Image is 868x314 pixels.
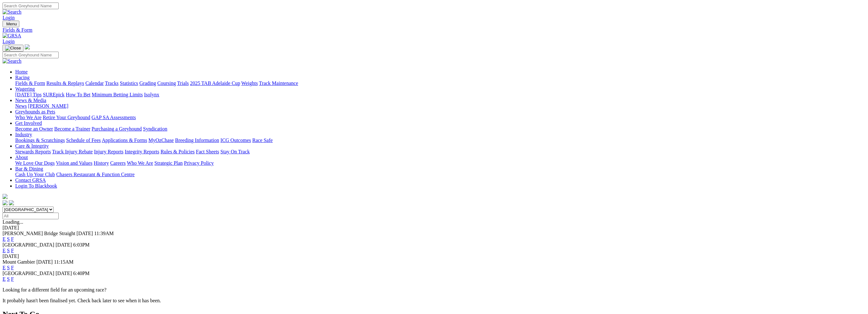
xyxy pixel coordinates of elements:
a: Fact Sheets [196,149,219,154]
div: Bar & Dining [15,172,865,177]
a: S [7,248,10,253]
a: S [7,236,10,242]
img: logo-grsa-white.png [3,194,8,199]
a: Home [15,69,28,74]
p: Looking for a different field for an upcoming race? [3,287,865,293]
img: Search [3,58,22,64]
button: Toggle navigation [3,45,23,52]
a: [PERSON_NAME] [28,103,68,109]
span: [DATE] [55,242,72,247]
img: facebook.svg [3,200,8,205]
a: Results & Replays [46,80,84,86]
span: Mount Gambier [3,259,35,265]
a: Vision and Values [56,160,92,166]
a: Bar & Dining [15,166,43,171]
a: About [15,155,28,160]
a: Breeding Information [175,138,219,143]
a: Integrity Reports [125,149,159,154]
a: ICG Outcomes [220,138,251,143]
img: Close [5,46,21,51]
a: F [11,248,14,253]
a: Race Safe [252,138,272,143]
span: Loading... [3,219,23,225]
a: S [7,265,10,270]
a: Care & Integrity [15,143,49,149]
a: Track Injury Rebate [52,149,93,154]
a: Stewards Reports [15,149,51,154]
a: Schedule of Fees [66,138,101,143]
a: [DATE] Tips [15,92,42,97]
a: Greyhounds as Pets [15,109,55,114]
a: Who We Are [127,160,153,166]
a: E [3,265,6,270]
partial: It probably hasn't been finalised yet. Check back later to see when it has been. [3,298,161,303]
a: Purchasing a Greyhound [92,126,142,131]
a: F [11,265,14,270]
a: Track Maintenance [259,80,298,86]
a: How To Bet [66,92,91,97]
a: Get Involved [15,120,42,126]
a: Injury Reports [94,149,123,154]
div: Care & Integrity [15,149,865,155]
a: Fields & Form [3,27,865,33]
img: GRSA [3,33,21,39]
img: Search [3,9,22,15]
a: E [3,248,6,253]
img: logo-grsa-white.png [25,44,30,49]
span: 6:40PM [73,271,90,276]
a: Retire Your Greyhound [43,115,90,120]
a: Calendar [85,80,104,86]
a: Strategic Plan [154,160,183,166]
div: Get Involved [15,126,865,132]
a: Login [3,39,15,44]
a: Careers [110,160,126,166]
a: 2025 TAB Adelaide Cup [190,80,240,86]
div: Racing [15,80,865,86]
a: We Love Our Dogs [15,160,55,166]
a: E [3,236,6,242]
a: Grading [140,80,156,86]
a: Cash Up Your Club [15,172,55,177]
a: Applications & Forms [102,138,147,143]
div: About [15,160,865,166]
a: Bookings & Scratchings [15,138,65,143]
a: F [11,276,14,282]
div: Industry [15,138,865,143]
a: Chasers Restaurant & Function Centre [56,172,134,177]
a: Stay On Track [220,149,250,154]
a: SUREpick [43,92,64,97]
a: Isolynx [144,92,159,97]
span: [GEOGRAPHIC_DATA] [3,242,54,247]
div: News & Media [15,103,865,109]
a: Statistics [120,80,138,86]
div: Greyhounds as Pets [15,115,865,120]
input: Search [3,3,59,9]
a: Coursing [157,80,176,86]
span: [GEOGRAPHIC_DATA] [3,271,54,276]
a: Tracks [105,80,119,86]
a: GAP SA Assessments [92,115,136,120]
a: Privacy Policy [184,160,214,166]
a: S [7,276,10,282]
a: MyOzChase [148,138,174,143]
span: [DATE] [36,259,53,265]
a: Fields & Form [15,80,45,86]
span: [DATE] [76,231,93,236]
a: Racing [15,75,29,80]
input: Select date [3,213,59,219]
input: Search [3,52,59,58]
div: [DATE] [3,225,865,231]
a: Become an Owner [15,126,53,131]
a: Become a Trainer [54,126,90,131]
a: E [3,276,6,282]
a: Who We Are [15,115,42,120]
a: Industry [15,132,32,137]
div: [DATE] [3,253,865,259]
a: Minimum Betting Limits [92,92,143,97]
a: Syndication [143,126,167,131]
span: Menu [6,22,17,26]
span: [DATE] [55,271,72,276]
span: 11:39AM [94,231,114,236]
a: News [15,103,27,109]
a: Login To Blackbook [15,183,57,189]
